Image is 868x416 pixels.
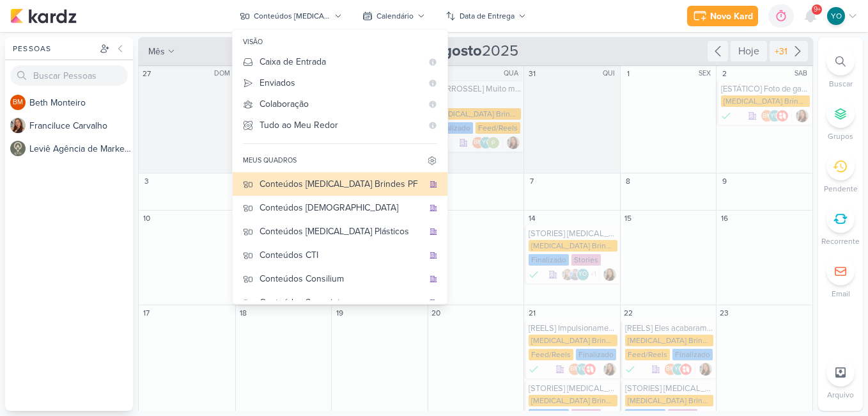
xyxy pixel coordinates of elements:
[577,268,589,281] div: Yasmin Oliveira
[233,115,447,136] button: Tudo ao Meu Redor
[430,307,442,319] div: 20
[529,395,617,406] div: [MEDICAL_DATA] Brindes PF
[625,323,714,333] div: [REELS] Eles acabaram de chegar e já são sucesso!
[529,240,617,252] div: [MEDICAL_DATA] Brindes PF
[479,136,492,149] div: Yasmin Oliveira
[718,67,731,80] div: 2
[29,119,133,132] div: F r a n c i l u c e C a r v a l h o
[603,268,616,281] div: Responsável: Franciluce Carvalho
[666,366,675,372] p: BM
[827,7,845,25] div: Yasmin Oliveira
[622,67,635,80] div: 1
[10,118,26,133] img: Franciluce Carvalho
[625,335,714,346] div: [MEDICAL_DATA] Brindes PF
[233,220,447,243] button: Conteúdos [MEDICAL_DATA] Plásticos
[699,363,712,376] img: Franciluce Carvalho
[29,142,133,156] div: L e v i ê A g ê n c i a d e M a r k e t i n g D i g i t a l
[827,389,854,401] p: Arquivo
[796,109,809,122] div: Responsável: Franciluce Carvalho
[148,45,165,58] span: mês
[10,141,26,156] img: Leviê Agência de Marketing Digital
[233,291,447,314] button: Conteúdos Secpoint
[772,45,790,58] div: +31
[529,383,617,394] div: [STORIES] Allegra Brindes
[829,78,853,90] p: Buscar
[794,68,811,79] div: SAB
[260,97,422,111] div: Colaboração
[718,175,731,188] div: 9
[214,68,234,79] div: DOM
[433,41,518,61] span: 2025
[333,307,346,319] div: 19
[472,136,484,149] div: Beth Monteiro
[525,175,538,188] div: 7
[718,212,731,225] div: 16
[603,268,616,281] img: Franciluce Carvalho
[433,42,482,60] strong: Agosto
[260,225,423,238] div: Conteúdos [MEDICAL_DATA] Plásticos
[832,288,850,300] p: Email
[721,95,810,107] div: [MEDICAL_DATA] Brindes PF
[679,363,692,376] img: Allegra Plásticos e Brindes Personalizados
[507,136,520,149] img: Franciluce Carvalho
[260,177,423,191] div: Conteúdos [MEDICAL_DATA] Brindes PF
[576,363,589,376] div: Yasmin Oliveira
[430,180,437,188] div: quadro da organização
[818,47,863,90] li: Ctrl + F
[699,68,715,79] div: SEX
[824,183,858,195] p: Pendente
[233,243,447,267] button: Conteúdos CTI
[568,363,581,376] div: Beth Monteiro
[507,136,520,149] div: Responsável: Franciluce Carvalho
[525,67,538,80] div: 31
[664,363,677,376] div: Beth Monteiro
[260,272,423,285] div: Conteúdos Consilium
[603,363,616,376] div: Responsável: Franciluce Carvalho
[140,175,153,188] div: 3
[504,68,522,79] div: QUA
[433,108,522,120] div: [MEDICAL_DATA] Brindes PF
[578,271,587,278] p: YO
[561,268,600,281] div: Colaboradores: Franciluce Carvalho, Guilherme Savio, Yasmin Oliveira, Allegra Plásticos e Brindes...
[770,113,779,120] p: YO
[476,122,520,134] div: Feed/Reels
[525,212,538,225] div: 14
[529,363,539,376] div: Finalizado
[763,113,771,120] p: BM
[529,228,617,239] div: [STORIES] Allegra Brindes
[233,172,447,196] button: Conteúdos [MEDICAL_DATA] Brindes PF
[578,366,586,372] p: YO
[625,349,670,360] div: Feed/Reels
[672,363,685,376] div: Yasmin Oliveira
[571,254,601,266] div: Stories
[237,307,250,319] div: 18
[243,156,297,166] div: meus quadros
[430,228,437,236] div: quadro da organização
[10,43,97,54] div: Pessoas
[233,72,447,93] button: Enviados
[487,136,500,149] img: Paloma Paixão Designer
[474,140,483,146] p: BM
[674,366,683,372] p: YO
[529,323,617,333] div: [REELS] Impulsionamento Garrafas
[768,109,781,122] div: Yasmin Oliveira
[584,363,596,376] img: Allegra Plásticos e Brindes Personalizados
[761,109,773,122] div: Beth Monteiro
[710,10,753,23] div: Novo Kard
[260,248,423,262] div: Conteúdos CTI
[13,99,23,106] p: BM
[140,212,153,225] div: 10
[10,8,77,24] img: kardz.app
[233,93,447,115] button: Colaboração
[430,204,437,212] div: quadro da organização
[831,10,842,22] p: YO
[10,95,26,110] div: Beth Monteiro
[260,76,422,90] div: Enviados
[622,212,635,225] div: 15
[625,395,714,406] div: [MEDICAL_DATA] Brindes PF
[589,269,596,280] span: +1
[569,268,582,281] img: Guilherme Savio
[570,366,579,372] p: BM
[233,33,447,51] div: visão
[625,383,714,394] div: [STORIES] Allegra Brindes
